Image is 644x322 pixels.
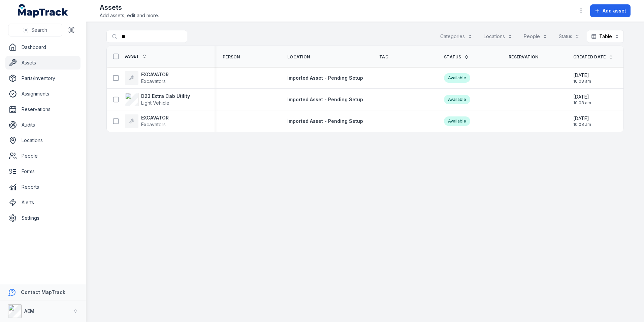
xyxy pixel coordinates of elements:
button: Add asset [590,4,631,17]
span: [DATE] [573,93,591,100]
strong: EXCAVATOR [141,71,169,78]
span: Light Vehicle [141,100,169,106]
time: 20/08/2025, 10:08:45 am [573,72,591,84]
div: Available [444,95,470,104]
span: Imported Asset - Pending Setup [287,75,363,81]
a: D23 Extra Cab UtilityLight Vehicle [125,93,190,106]
button: Search [8,24,62,36]
a: Reports [5,180,80,194]
div: Available [444,116,470,126]
span: Imported Asset - Pending Setup [287,118,363,124]
a: Forms [5,165,80,178]
strong: D23 Extra Cab Utility [141,93,190,100]
a: Audits [5,118,80,132]
span: Add assets, edit and more. [100,12,159,19]
time: 20/08/2025, 10:08:45 am [573,115,591,127]
span: 10:08 am [573,100,591,106]
a: MapTrack [18,4,68,18]
a: EXCAVATORExcavators [125,71,169,85]
strong: Contact MapTrack [21,289,65,295]
span: [DATE] [573,115,591,122]
span: Status [444,54,461,60]
span: Search [31,27,47,33]
h2: Assets [100,3,159,12]
span: Tag [379,54,388,60]
a: Assets [5,56,80,70]
span: Excavators [141,122,166,127]
span: 10:08 am [573,79,591,84]
a: People [5,149,80,163]
a: Parts/Inventory [5,72,80,85]
span: Reservation [509,54,538,60]
a: Settings [5,211,80,225]
a: Imported Asset - Pending Setup [287,75,363,81]
a: Created Date [573,54,613,60]
div: Available [444,73,470,83]
a: Imported Asset - Pending Setup [287,96,363,103]
a: Alerts [5,196,80,209]
a: Dashboard [5,41,80,54]
strong: AEM [24,308,34,314]
button: People [519,30,552,43]
time: 20/08/2025, 10:08:45 am [573,93,591,106]
span: Person [223,54,240,60]
span: Imported Asset - Pending Setup [287,97,363,102]
button: Locations [479,30,517,43]
span: [DATE] [573,72,591,79]
span: Created Date [573,54,606,60]
a: Assignments [5,87,80,101]
button: Status [554,30,584,43]
span: Add asset [603,7,626,14]
span: Location [287,54,310,60]
strong: EXCAVATOR [141,114,169,121]
a: Locations [5,134,80,147]
a: Reservations [5,103,80,116]
span: Excavators [141,78,166,84]
button: Categories [436,30,477,43]
a: EXCAVATORExcavators [125,114,169,128]
a: Imported Asset - Pending Setup [287,118,363,125]
a: Status [444,54,469,60]
span: 10:08 am [573,122,591,127]
span: Asset [125,54,139,59]
a: Asset [125,54,147,59]
button: Table [587,30,624,43]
